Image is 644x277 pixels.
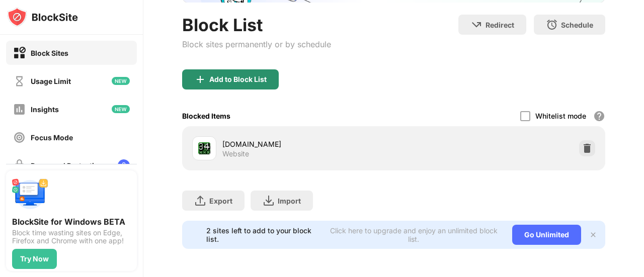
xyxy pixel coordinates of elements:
[13,75,26,87] img: time-usage-off.svg
[589,231,597,239] img: x-button.svg
[31,161,103,170] div: Password Protection
[278,197,301,205] div: Import
[31,133,73,142] div: Focus Mode
[198,142,210,154] img: favicons
[12,229,131,245] div: Block time wasting sites on Edge, Firefox and Chrome with one app!
[327,226,500,243] div: Click here to upgrade and enjoy an unlimited block list.
[20,255,49,263] div: Try Now
[209,75,267,83] div: Add to Block List
[13,103,26,116] img: insights-off.svg
[12,176,48,213] img: push-desktop.svg
[13,131,26,144] img: focus-off.svg
[561,21,593,29] div: Schedule
[31,105,59,114] div: Insights
[118,159,130,171] img: lock-menu.svg
[182,39,331,49] div: Block sites permanently or by schedule
[13,159,26,172] img: password-protection-off.svg
[535,112,586,120] div: Whitelist mode
[486,21,514,29] div: Redirect
[112,77,130,85] img: new-icon.svg
[182,15,331,35] div: Block List
[512,225,581,245] div: Go Unlimited
[7,7,78,27] img: logo-blocksite.svg
[209,197,232,205] div: Export
[13,47,26,59] img: block-on.svg
[12,217,131,227] div: BlockSite for Windows BETA
[222,139,394,149] div: [DOMAIN_NAME]
[112,105,130,113] img: new-icon.svg
[182,112,230,120] div: Blocked Items
[31,49,68,57] div: Block Sites
[206,226,321,243] div: 2 sites left to add to your block list.
[222,149,249,158] div: Website
[31,77,71,85] div: Usage Limit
